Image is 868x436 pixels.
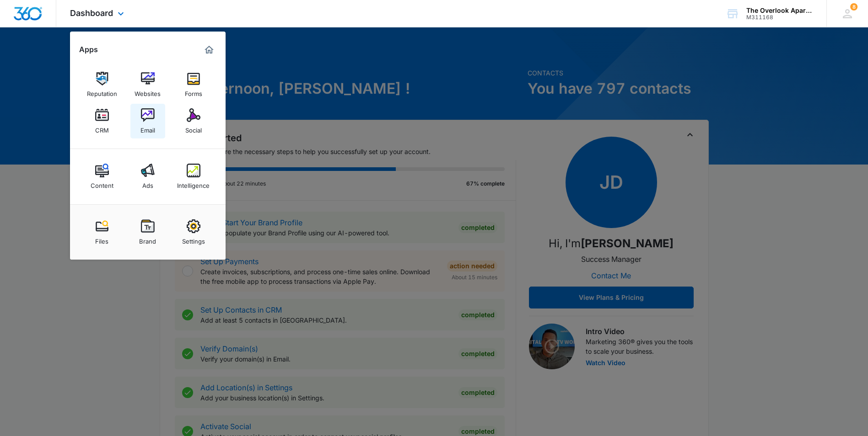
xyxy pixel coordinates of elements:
a: Forms [176,67,211,102]
div: Settings [182,233,205,245]
h2: Apps [79,45,98,54]
a: Files [85,215,119,250]
div: Files [95,233,108,245]
div: account name [746,7,813,14]
div: Intelligence [177,177,210,189]
div: Social [185,122,202,134]
div: account id [746,14,813,21]
a: Settings [176,215,211,250]
div: notifications count [850,3,857,11]
div: CRM [95,122,109,134]
div: Ads [142,177,153,189]
div: Reputation [87,85,117,97]
a: Marketing 360® Dashboard [202,43,216,57]
a: Content [85,159,119,194]
div: Websites [135,85,161,97]
a: Ads [130,159,165,194]
a: Reputation [85,67,119,102]
a: Email [130,104,165,138]
a: Social [176,104,211,138]
span: 8 [850,3,857,11]
a: Intelligence [176,159,211,194]
div: Brand [139,233,156,245]
div: Email [140,122,155,134]
div: Content [91,177,113,189]
div: Forms [185,85,202,97]
span: Dashboard [70,8,113,18]
a: Websites [130,67,165,102]
a: Brand [130,215,165,250]
a: CRM [85,104,119,138]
